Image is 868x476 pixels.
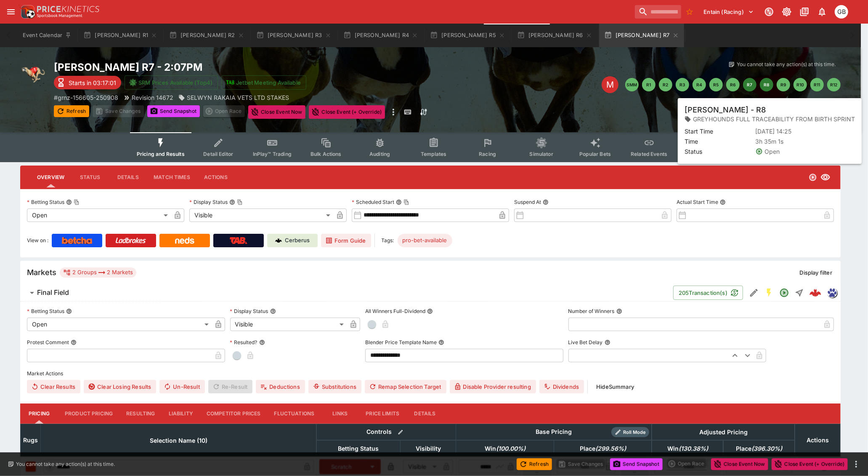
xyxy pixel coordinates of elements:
[777,285,792,300] button: Open
[21,424,41,456] th: Rugs
[579,151,611,157] span: Popular Bets
[27,318,212,331] div: Open
[683,151,724,157] span: System Controls
[189,198,228,206] p: Display Status
[711,458,768,470] button: Close Event Now
[37,288,69,297] h6: Final Field
[727,444,791,454] span: excl. Emergencies (396.30%)
[810,78,824,91] button: R11
[835,5,848,19] div: Gary Brigginshaw
[37,14,82,18] img: Sportsbook Management
[779,288,789,298] svg: Open
[751,444,782,454] em: ( 396.30 %)
[147,167,197,187] button: Match Times
[679,444,708,454] em: ( 130.38 %)
[27,267,56,277] h5: Markets
[115,237,146,244] img: Ladbrokes
[164,24,250,47] button: [PERSON_NAME] R2
[398,236,452,245] span: pro-bet-available
[762,4,777,19] button: Connected to PK
[84,380,156,393] button: Clear Losing Results
[792,285,807,300] button: Straight
[496,444,526,454] em: ( 100.00 %)
[635,5,681,19] input: search
[308,380,361,393] button: Substitutions
[226,78,234,87] img: jetbet-logo.svg
[119,404,162,424] button: Resulting
[71,167,109,187] button: Status
[54,61,447,74] h2: Copy To Clipboard
[58,404,119,424] button: Product Pricing
[746,285,762,300] button: Edit Detail
[659,78,672,91] button: R2
[3,4,19,19] button: open drawer
[197,167,235,187] button: Actions
[159,380,204,393] button: Un-Result
[530,151,553,157] span: Simulator
[321,404,359,424] button: Links
[832,3,851,21] button: Gary Brigginshaw
[406,404,444,424] button: Details
[125,75,218,90] button: SRM Prices Available (Top4)
[16,460,115,468] p: You cannot take any action(s) at this time.
[479,151,496,157] span: Racing
[450,380,536,393] button: Disable Provider resulting
[230,237,247,244] img: TabNZ
[311,151,342,157] span: Bulk Actions
[268,404,321,424] button: Fluctuations
[762,285,777,300] button: SGM Enabled
[777,78,790,91] button: R9
[203,151,233,157] span: Detail Editor
[517,458,552,470] button: Refresh
[421,151,446,157] span: Templates
[699,5,759,19] button: Select Tenant
[809,173,817,182] svg: Open
[709,78,723,91] button: R5
[27,367,834,380] label: Market Actions
[132,93,173,102] p: Revision 14672
[743,78,757,91] button: R7
[827,288,837,298] div: grnz
[365,380,446,393] button: Remap Selection Target
[54,93,118,102] p: Copy To Clipboard
[27,198,64,206] p: Betting Status
[365,339,437,346] p: Blender Price Template Name
[137,151,185,157] span: Pricing and Results
[20,404,58,424] button: Pricing
[693,78,706,91] button: R4
[63,267,133,278] div: 2 Groups 2 Markets
[599,24,684,47] button: [PERSON_NAME] R7
[253,151,292,157] span: InPlay™ Trading
[611,427,649,437] div: Show/hide Price Roll mode configuration.
[208,380,252,393] span: Re-Result
[388,105,398,119] button: more
[677,198,718,206] p: Actual Start Time
[69,78,116,87] p: Starts in 03:17:01
[18,24,77,47] button: Event Calendar
[54,105,89,117] button: Refresh
[406,444,450,454] span: Visibility
[27,234,48,247] label: View on :
[175,237,194,244] img: Neds
[230,318,347,331] div: Visible
[30,167,71,187] button: Overview
[683,5,696,19] button: No Bookmarks
[395,427,406,438] button: Bulk edit
[810,287,821,299] img: logo-cerberus--red.svg
[78,24,162,47] button: [PERSON_NAME] R1
[189,209,333,222] div: Visible
[27,380,80,393] button: Clear Results
[147,105,200,117] button: Send Snapshot
[602,76,618,93] div: Edit Meeting
[352,198,394,206] p: Scheduled Start
[676,78,689,91] button: R3
[248,105,305,119] button: Close Event Now
[795,424,840,456] th: Actions
[321,234,371,247] a: Form Guide
[620,429,649,436] span: Roll Mode
[571,444,635,454] span: excl. Emergencies (299.56%)
[815,4,830,19] button: Notifications
[652,424,795,440] th: Adjusted Pricing
[369,151,390,157] span: Auditing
